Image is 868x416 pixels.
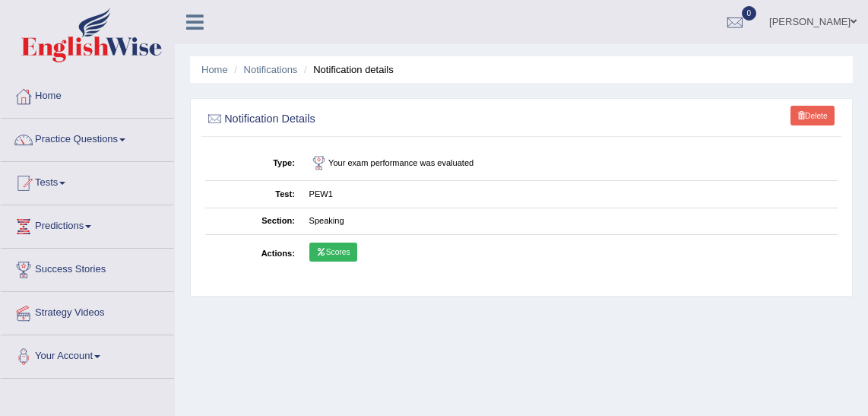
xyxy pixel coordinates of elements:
[302,208,838,234] td: Speaking
[790,106,835,125] a: Delete
[205,147,303,181] th: Type
[205,110,597,129] h2: Notification Details
[205,235,303,272] th: Actions
[1,249,174,287] a: Success Stories
[1,75,174,113] a: Home
[244,64,298,75] a: Notifications
[1,119,174,157] a: Practice Questions
[1,162,174,200] a: Tests
[205,181,303,208] th: Test
[302,181,838,208] td: PEW1
[1,205,174,243] a: Predictions
[300,62,394,77] li: Notification details
[742,6,757,21] span: 0
[1,292,174,330] a: Strategy Videos
[205,208,303,234] th: Section
[309,243,357,262] a: Scores
[201,64,228,75] a: Home
[1,335,174,373] a: Your Account
[302,147,838,181] td: Your exam performance was evaluated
